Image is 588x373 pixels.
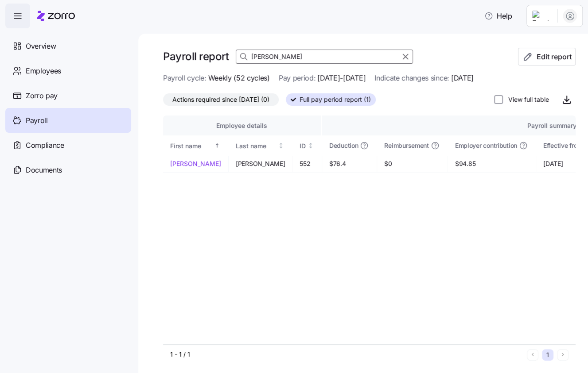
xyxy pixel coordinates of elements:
[236,50,413,64] input: Search Employees
[214,142,220,149] div: Sorted ascending
[5,58,131,83] a: Employees
[543,141,582,150] span: Effective from
[5,83,131,108] a: Zorro pay
[308,142,314,149] div: Not sorted
[163,50,229,63] h1: Payroll report
[329,159,370,168] span: $76.4
[26,90,58,101] span: Zorro pay
[451,73,474,84] span: [DATE]
[236,141,276,151] div: Last name
[208,73,270,84] span: Weekly (52 cycles)
[527,349,538,361] button: Previous page
[170,350,523,359] div: 1 - 1 / 1
[329,141,358,150] span: Deduction
[300,141,306,151] div: ID
[384,159,440,168] span: $0
[26,140,64,151] span: Compliance
[278,142,284,149] div: Not sorted
[455,141,517,150] span: Employer contribution
[279,73,315,84] span: Pay period:
[384,141,428,150] span: Reimbursement
[300,94,371,105] span: Full pay period report (1)
[26,65,61,77] span: Employees
[542,349,553,361] button: 1
[484,11,512,21] span: Help
[537,51,572,62] span: Edit report
[170,159,221,168] a: [PERSON_NAME]
[5,34,131,58] a: Overview
[170,141,213,151] div: First name
[455,159,529,168] span: $94.85
[26,41,56,52] span: Overview
[317,73,366,84] span: [DATE]-[DATE]
[292,135,322,156] th: IDNot sorted
[518,48,576,65] button: Edit report
[172,94,269,105] span: Actions required since [DATE] (0)
[26,165,62,176] span: Documents
[163,73,206,84] span: Payroll cycle:
[229,135,292,156] th: Last nameNot sorted
[26,115,48,126] span: Payroll
[477,7,519,25] button: Help
[5,133,131,158] a: Compliance
[170,121,314,131] div: Employee details
[503,95,549,104] label: View full table
[5,108,131,133] a: Payroll
[557,349,569,361] button: Next page
[300,159,315,168] span: 552
[374,73,449,84] span: Indicate changes since:
[5,158,131,182] a: Documents
[163,135,229,156] th: First nameSorted ascending
[532,11,550,21] img: Employer logo
[236,159,285,168] span: [PERSON_NAME]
